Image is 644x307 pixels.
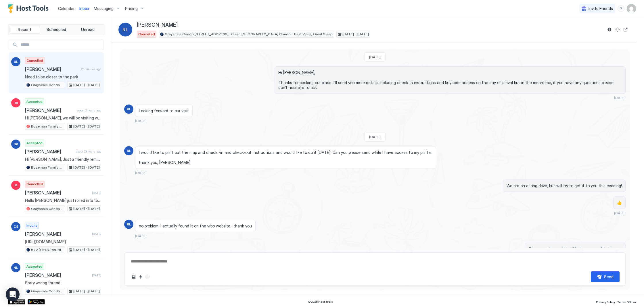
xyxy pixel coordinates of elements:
[25,239,101,244] span: [URL][DOMAIN_NAME]
[31,124,64,129] span: Bozeman Family Rancher
[589,6,613,11] span: Invite Friends
[614,96,626,100] span: [DATE]
[622,26,629,33] button: Open reservation
[138,32,155,37] span: Cancelled
[122,26,128,33] span: RL
[58,5,75,11] a: Calendar
[73,165,100,170] span: [DATE] - [DATE]
[79,5,89,11] a: Inbox
[73,289,100,294] span: [DATE] - [DATE]
[94,6,114,11] span: Messaging
[25,190,90,196] span: [PERSON_NAME]
[6,287,20,301] div: Open Intercom Messenger
[617,299,636,305] a: Terms Of Use
[14,100,18,105] span: RB
[73,124,100,129] span: [DATE] - [DATE]
[72,26,103,34] button: Unread
[8,4,51,13] a: Host Tools Logo
[81,67,101,71] span: 21 minutes ago
[596,299,615,305] a: Privacy Policy
[139,223,252,229] span: no problem. I actually found it on the vrbo website. thank you
[47,27,66,32] span: Scheduled
[14,183,18,188] span: M
[135,171,147,175] span: [DATE]
[18,40,103,50] input: Input Field
[627,4,636,13] div: User profile
[25,149,73,155] span: [PERSON_NAME]
[31,289,64,294] span: Grayscale Condo [STREET_ADDRESS] · Clean [GEOGRAPHIC_DATA] Condo - Best Value, Great Sleep
[342,32,369,37] span: [DATE] - [DATE]
[79,6,89,11] span: Inbox
[528,246,622,252] span: Okay sounds good! It will be here as well in the am.
[25,107,75,113] span: [PERSON_NAME]
[617,200,622,205] span: 👍
[127,107,131,112] span: RL
[14,265,18,270] span: NL
[25,198,101,203] span: Hello [PERSON_NAME] just rolled into town and rather would rather stay here than a hotel. Hope a ...
[25,74,101,80] span: Need to be closer to the park
[617,300,636,304] span: Terms Of Use
[614,26,621,33] button: Sync reservation
[76,150,101,153] span: about 23 hours ago
[125,6,138,11] span: Pricing
[26,58,43,63] span: Cancelled
[31,165,64,170] span: Bozeman Family Rancher
[18,27,31,32] span: Recent
[14,142,18,147] span: SK
[25,157,101,162] span: Hi [PERSON_NAME], Just a friendly reminder that your check-out is [DATE] at 11AM. We would love i...
[31,247,64,252] span: 572 [GEOGRAPHIC_DATA] · [GEOGRAPHIC_DATA] Condo - Free Laundry/Central Location
[25,66,79,72] span: [PERSON_NAME]
[596,300,615,304] span: Privacy Policy
[26,264,43,269] span: Accepted
[26,182,43,187] span: Cancelled
[92,273,101,277] span: [DATE]
[14,224,18,229] span: CS
[28,299,45,304] a: Google Play Store
[8,299,25,304] a: App Store
[9,26,40,34] button: Recent
[26,140,43,146] span: Accepted
[369,55,381,59] span: [DATE]
[8,24,104,35] div: tab-group
[92,232,101,236] span: [DATE]
[139,108,189,113] span: Looking forward to our visit
[25,272,90,278] span: [PERSON_NAME]
[14,59,18,64] span: RL
[604,274,614,280] div: Send
[73,82,100,88] span: [DATE] - [DATE]
[73,206,100,211] span: [DATE] - [DATE]
[127,222,131,227] span: RL
[130,273,137,280] button: Upload image
[137,273,144,280] button: Quick reply
[614,211,626,215] span: [DATE]
[73,247,100,252] span: [DATE] - [DATE]
[606,26,613,33] button: Reservation information
[25,231,90,237] span: [PERSON_NAME]
[26,223,37,228] span: Inquiry
[135,119,147,123] span: [DATE]
[618,5,624,12] div: menu
[591,271,620,282] button: Send
[278,70,622,90] span: Hi [PERSON_NAME], Thanks for booking our place. I'll send you more details including check-in ins...
[81,27,95,32] span: Unread
[137,22,178,28] span: [PERSON_NAME]
[26,99,43,104] span: Accepted
[31,206,64,211] span: Grayscale Condo [STREET_ADDRESS] · Clean [GEOGRAPHIC_DATA] Condo - Best Value, Great Sleep
[25,115,101,121] span: Hi [PERSON_NAME], we will be visiting with our family on [DATE]-[DATE]. Looking forward to meetin...
[41,26,72,34] button: Scheduled
[58,6,75,11] span: Calendar
[25,280,101,285] span: Sorry wrong thread.
[369,135,381,139] span: [DATE]
[127,148,131,153] span: RL
[308,300,333,304] span: © 2025 Host Tools
[135,234,147,238] span: [DATE]
[165,32,333,37] span: Grayscale Condo [STREET_ADDRESS] · Clean [GEOGRAPHIC_DATA] Condo - Best Value, Great Sleep
[31,82,64,88] span: Grayscale Condo [STREET_ADDRESS] · Clean [GEOGRAPHIC_DATA] Condo - Best Value, Great Sleep
[77,109,101,112] span: about 2 hours ago
[92,191,101,195] span: [DATE]
[139,150,432,165] span: I would like to print out the map and check -in and check-out instructions and would like to do i...
[507,183,622,188] span: We are on a long drive, but will try to get it to you this evening!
